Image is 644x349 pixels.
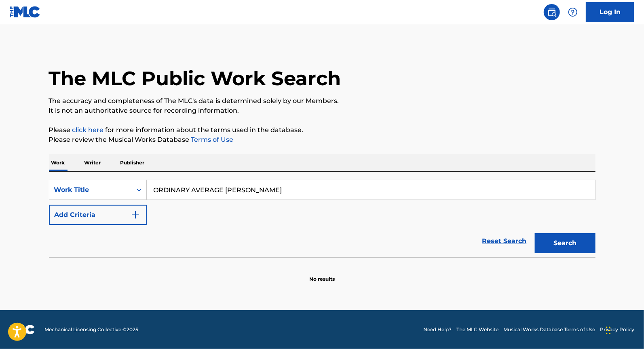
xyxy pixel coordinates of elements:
[49,205,147,225] button: Add Criteria
[49,106,595,116] p: It is not an authoritative source for recording information.
[82,154,103,171] p: Writer
[10,325,35,334] img: logo
[568,7,578,17] img: help
[190,136,234,143] a: Terms of Use
[586,2,634,22] a: Log In
[503,326,595,333] a: Musical Works Database Terms of Use
[606,318,611,343] div: Drag
[547,7,557,17] img: search
[49,96,595,106] p: The accuracy and completeness of The MLC's data is determined solely by our Members.
[49,154,68,171] p: Work
[72,126,104,134] a: click here
[49,135,595,145] p: Please review the Musical Works Database
[544,4,560,20] a: Public Search
[309,266,335,283] p: No results
[118,154,147,171] p: Publisher
[131,210,140,220] img: 9d2ae6d4665cec9f34b9.svg
[604,310,644,349] iframe: Chat Widget
[423,326,452,333] a: Need Help?
[49,125,595,135] p: Please for more information about the terms used in the database.
[54,185,127,195] div: Work Title
[535,233,595,253] button: Search
[10,6,41,18] img: MLC Logo
[49,180,595,257] form: Search Form
[565,4,581,20] div: Help
[456,326,498,333] a: The MLC Website
[478,232,531,250] a: Reset Search
[44,326,138,333] span: Mechanical Licensing Collective © 2025
[49,66,341,90] h1: The MLC Public Work Search
[600,326,634,333] a: Privacy Policy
